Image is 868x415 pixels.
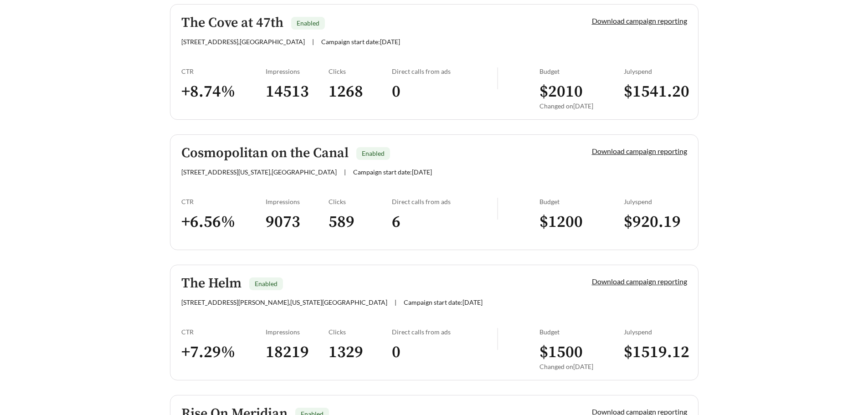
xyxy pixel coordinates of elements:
[181,212,266,232] h3: + 6.56 %
[329,212,392,232] h3: 589
[181,198,266,205] div: CTR
[392,198,497,205] div: Direct calls from ads
[266,328,329,336] div: Impressions
[181,276,241,291] h5: The Helm
[392,67,497,75] div: Direct calls from ads
[539,342,624,363] h3: $ 1500
[497,328,498,350] img: line
[392,342,497,363] h3: 0
[362,149,385,157] span: Enabled
[266,212,329,232] h3: 9073
[181,67,266,75] div: CTR
[181,82,266,102] h3: + 8.74 %
[181,146,349,161] h5: Cosmopolitan on the Canal
[170,4,699,120] a: The Cove at 47thEnabled[STREET_ADDRESS],[GEOGRAPHIC_DATA]|Campaign start date:[DATE]Download camp...
[266,67,329,75] div: Impressions
[497,198,498,220] img: line
[592,277,687,286] a: Download campaign reporting
[181,15,283,31] h5: The Cove at 47th
[181,38,305,46] span: [STREET_ADDRESS] , [GEOGRAPHIC_DATA]
[497,67,498,89] img: line
[539,67,624,75] div: Budget
[297,19,319,27] span: Enabled
[539,212,624,232] h3: $ 1200
[539,328,624,336] div: Budget
[539,363,624,370] div: Changed on [DATE]
[592,16,687,25] a: Download campaign reporting
[344,168,346,176] span: |
[539,198,624,205] div: Budget
[539,102,624,110] div: Changed on [DATE]
[181,328,266,336] div: CTR
[181,342,266,363] h3: + 7.29 %
[404,298,483,306] span: Campaign start date: [DATE]
[624,212,687,232] h3: $ 920.19
[321,38,400,46] span: Campaign start date: [DATE]
[329,67,392,75] div: Clicks
[170,265,699,380] a: The HelmEnabled[STREET_ADDRESS][PERSON_NAME],[US_STATE][GEOGRAPHIC_DATA]|Campaign start date:[DAT...
[170,134,699,250] a: Cosmopolitan on the CanalEnabled[STREET_ADDRESS][US_STATE],[GEOGRAPHIC_DATA]|Campaign start date:...
[329,342,392,363] h3: 1329
[353,168,432,176] span: Campaign start date: [DATE]
[392,328,497,336] div: Direct calls from ads
[539,82,624,102] h3: $ 2010
[624,328,687,336] div: July spend
[181,168,337,176] span: [STREET_ADDRESS][US_STATE] , [GEOGRAPHIC_DATA]
[592,147,687,155] a: Download campaign reporting
[266,82,329,102] h3: 14513
[392,82,497,102] h3: 0
[392,212,497,232] h3: 6
[329,328,392,336] div: Clicks
[624,82,687,102] h3: $ 1541.20
[329,198,392,205] div: Clicks
[312,38,314,46] span: |
[266,342,329,363] h3: 18219
[624,342,687,363] h3: $ 1519.12
[329,82,392,102] h3: 1268
[266,198,329,205] div: Impressions
[395,298,396,306] span: |
[255,280,277,287] span: Enabled
[181,298,387,306] span: [STREET_ADDRESS][PERSON_NAME] , [US_STATE][GEOGRAPHIC_DATA]
[624,67,687,75] div: July spend
[624,198,687,205] div: July spend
